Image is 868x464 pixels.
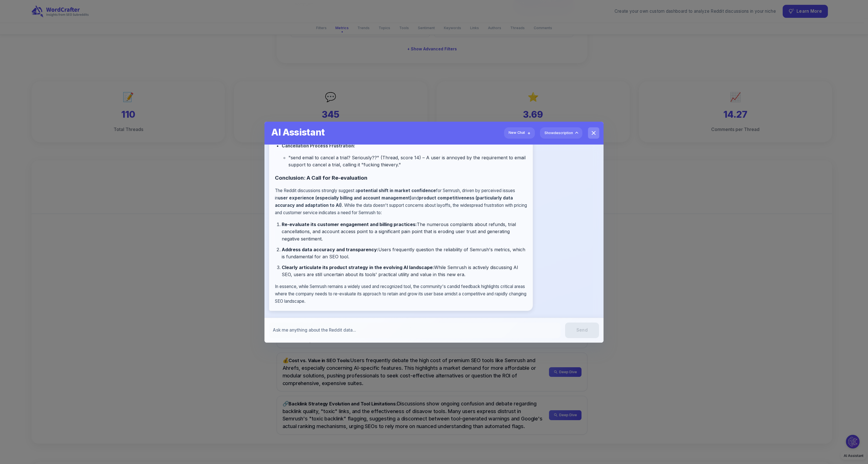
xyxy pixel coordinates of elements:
li: While Semrush is actively discussing AI SEO, users are still uncertain about its tools' practical... [282,264,527,278]
button: Showdescription [540,127,582,139]
strong: Cancellation Process Frustration: [282,143,355,149]
h3: Conclusion: A Call for Re-evaluation [275,174,527,182]
strong: Clearly articulate its product strategy in the evolving AI landscape: [282,265,434,270]
li: Users frequently question the reliability of Semrush's metrics, which is fundamental for an SEO t... [282,246,527,261]
h5: AI Assistant [271,124,597,139]
p: In essence, while Semrush remains a widely used and recognized tool, the community's candid feedb... [275,283,527,305]
strong: user experience (especially billing and account management) [278,195,412,201]
strong: Address data accuracy and transparency: [282,247,378,252]
button: close [588,127,599,139]
strong: potential shift in market confidence [358,188,436,193]
strong: Re-evaluate its customer engagement and billing practices: [282,222,417,227]
li: The numerous complaints about refunds, trial cancellations, and account access point to a signifi... [282,221,527,243]
span: New Chat [509,130,525,136]
span: Show description [544,130,573,136]
button: New Chat [504,127,535,139]
li: "send email to cancel a trial? Seriously??" (Thread, score 14) – A user is annoyed by the require... [288,154,527,169]
p: The Reddit discussions strongly suggest a for Semrush, driven by perceived issues in and . While ... [275,187,527,216]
